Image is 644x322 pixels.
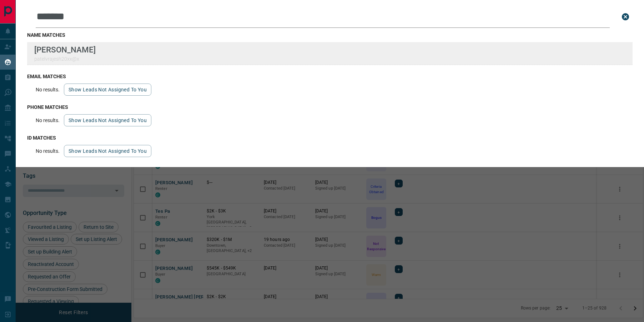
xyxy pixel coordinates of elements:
button: close search bar [618,10,633,24]
h3: name matches [27,32,633,38]
h3: email matches [27,74,633,79]
h3: phone matches [27,104,633,110]
button: show leads not assigned to you [64,114,151,126]
button: show leads not assigned to you [64,84,151,96]
p: patelvrajesh20xx@x [34,56,96,62]
h3: id matches [27,135,633,141]
p: No results. [36,148,60,154]
p: No results. [36,87,60,92]
p: No results. [36,117,60,123]
p: [PERSON_NAME] [34,45,96,54]
button: show leads not assigned to you [64,145,151,157]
